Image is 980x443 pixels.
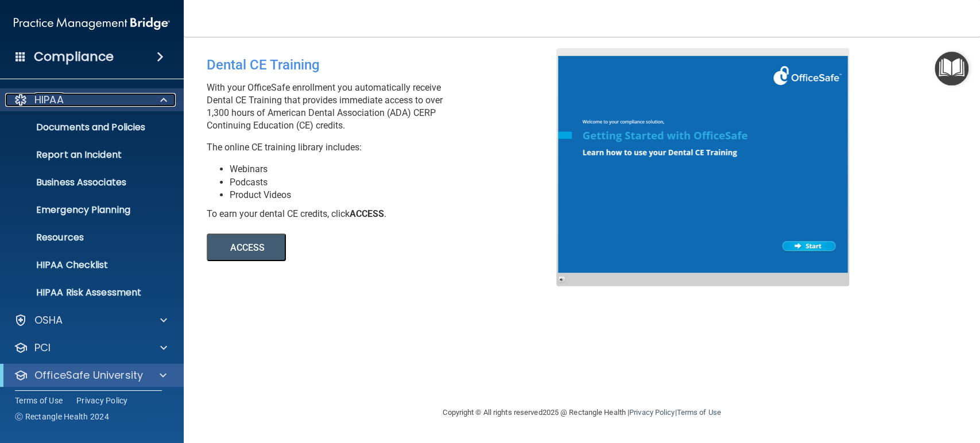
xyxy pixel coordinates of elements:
[230,189,565,201] li: Product Videos
[923,364,966,407] iframe: Drift Widget Chat Controller
[34,93,64,107] p: HIPAA
[34,341,51,355] p: PCI
[7,259,164,271] p: HIPAA Checklist
[15,395,63,406] a: Terms of Use
[14,12,170,35] img: PMB logo
[207,48,565,81] div: Dental CE Training
[7,177,164,188] p: Business Associates
[207,81,565,132] p: With your OfficeSafe enrollment you automatically receive Dental CE Training that provides immedi...
[34,313,63,327] p: OSHA
[34,49,114,65] h4: Compliance
[7,149,164,161] p: Report an Incident
[14,341,167,355] a: PCI
[373,394,792,431] div: Copyright © All rights reserved 2025 @ Rectangle Health | |
[14,313,167,327] a: OSHA
[207,244,521,252] a: ACCESS
[7,287,164,298] p: HIPAA Risk Assessment
[676,408,721,417] a: Terms of Use
[207,141,565,154] p: The online CE training library includes:
[34,368,143,382] p: OfficeSafe University
[935,52,969,86] button: Open Resource Center
[207,234,286,261] button: ACCESS
[14,368,166,382] a: OfficeSafe University
[629,408,675,417] a: Privacy Policy
[207,208,565,220] div: To earn your dental CE credits, click .
[76,395,128,406] a: Privacy Policy
[350,208,384,219] b: ACCESS
[230,176,565,189] li: Podcasts
[230,163,565,176] li: Webinars
[7,122,164,133] p: Documents and Policies
[15,411,109,422] span: Ⓒ Rectangle Health 2024
[14,93,167,107] a: HIPAA
[7,232,164,243] p: Resources
[7,204,164,216] p: Emergency Planning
